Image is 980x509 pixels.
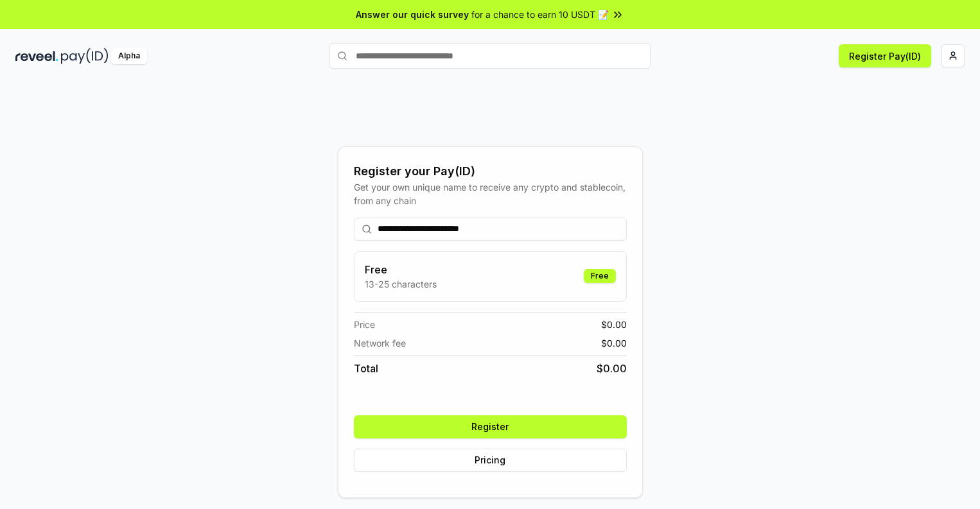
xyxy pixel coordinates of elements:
[601,318,627,331] span: $ 0.00
[584,269,616,283] div: Free
[354,180,627,207] div: Get your own unique name to receive any crypto and stablecoin, from any chain
[354,449,627,472] button: Pricing
[354,336,406,350] span: Network fee
[15,48,58,64] img: reveel_dark
[365,262,437,277] h3: Free
[61,48,109,64] img: pay_id
[111,48,147,64] div: Alpha
[365,277,437,291] p: 13-25 characters
[839,44,931,67] button: Register Pay(ID)
[471,8,609,21] span: for a chance to earn 10 USDT 📝
[597,361,627,376] span: $ 0.00
[354,162,627,180] div: Register your Pay(ID)
[354,415,627,438] button: Register
[354,318,375,331] span: Price
[601,336,627,350] span: $ 0.00
[354,361,378,376] span: Total
[356,8,469,21] span: Answer our quick survey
